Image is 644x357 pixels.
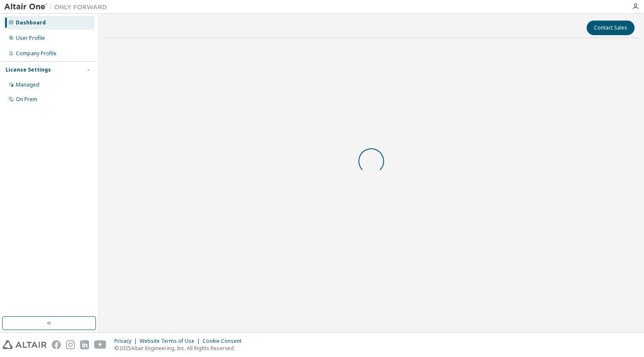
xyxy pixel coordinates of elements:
img: Altair One [4,3,111,11]
div: User Profile [16,35,45,42]
div: Privacy [114,338,140,345]
div: Cookie Consent [203,338,247,345]
button: Contact Sales [587,21,635,35]
div: Managed [16,81,39,88]
img: facebook.svg [52,340,61,349]
div: Company Profile [16,50,57,57]
div: Website Terms of Use [140,338,203,345]
img: instagram.svg [66,340,75,349]
img: altair_logo.svg [3,340,47,349]
div: License Settings [6,66,51,73]
div: On Prem [16,96,37,103]
img: youtube.svg [94,340,107,349]
p: © 2025 Altair Engineering, Inc. All Rights Reserved. [114,345,247,352]
img: linkedin.svg [80,340,89,349]
div: Dashboard [16,19,46,26]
